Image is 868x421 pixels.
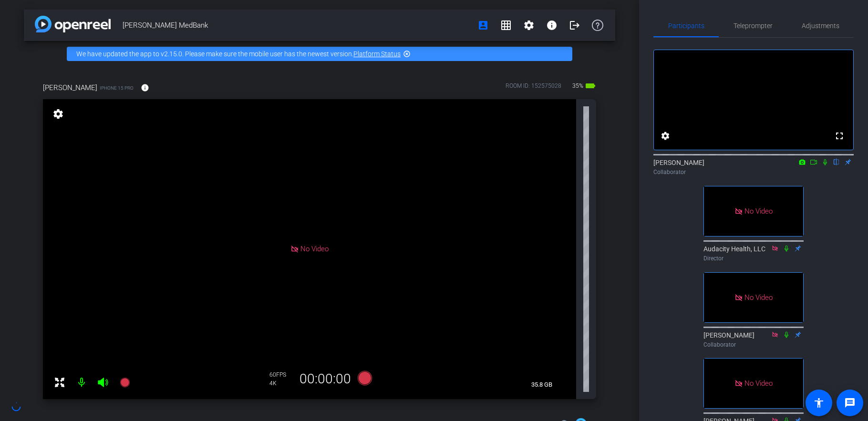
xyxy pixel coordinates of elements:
span: No Video [744,207,773,216]
span: 35% [571,78,585,93]
div: [PERSON_NAME] [653,158,854,176]
mat-icon: fullscreen [834,130,845,142]
span: iPhone 15 Pro [100,84,134,92]
mat-icon: flip [831,157,842,166]
div: Audacity Health, LLC [703,244,804,263]
span: No Video [744,293,773,301]
mat-icon: grid_on [500,20,512,31]
mat-icon: message [844,397,856,409]
div: We have updated the app to v2.15.0. Please make sure the mobile user has the newest version. [67,47,572,61]
mat-icon: info [546,20,558,31]
span: No Video [300,245,329,253]
span: 35.8 GB [528,379,556,390]
div: 60 [269,371,293,379]
mat-icon: highlight_off [403,50,411,58]
div: ROOM ID: 152575028 [506,82,561,95]
span: Participants [668,22,704,29]
a: Platform Status [353,50,401,58]
div: Director [703,254,804,263]
div: [PERSON_NAME] [703,330,804,349]
span: Adjustments [802,22,839,29]
span: Teleprompter [734,22,773,29]
mat-icon: info [141,83,149,92]
span: [PERSON_NAME] [43,82,97,93]
mat-icon: battery_std [585,80,596,92]
mat-icon: settings [52,108,65,120]
span: FPS [276,371,286,378]
mat-icon: settings [660,130,671,142]
mat-icon: account_box [477,20,489,31]
div: 00:00:00 [293,371,357,387]
span: [PERSON_NAME] MedBank [123,16,472,35]
div: Collaborator [703,340,804,349]
div: Collaborator [653,168,854,176]
img: app-logo [35,16,111,32]
mat-icon: accessibility [813,397,825,409]
mat-icon: logout [569,20,580,31]
span: No Video [744,379,773,388]
mat-icon: settings [523,20,535,31]
div: 4K [269,380,293,387]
